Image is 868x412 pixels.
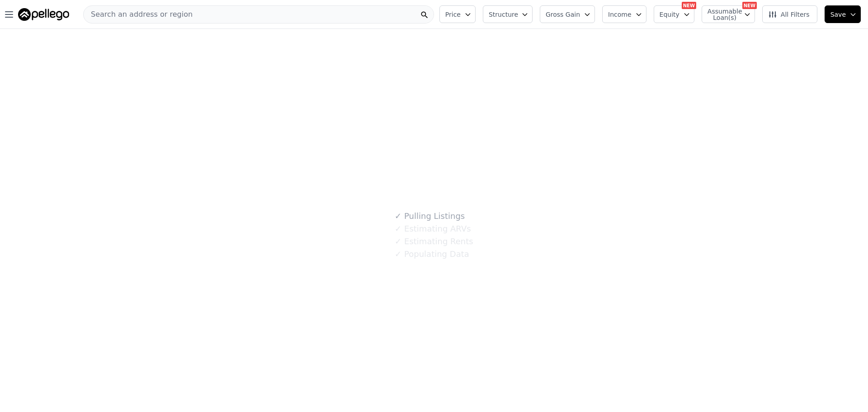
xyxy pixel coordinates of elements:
span: Equity [660,10,679,19]
button: Gross Gain [540,5,595,23]
span: ✓ [395,237,401,246]
span: Gross Gain [546,10,580,19]
div: NEW [742,2,757,9]
button: Equity [654,5,694,23]
span: Search an address or region [84,9,193,20]
div: Estimating Rents [395,235,473,248]
span: ✓ [395,224,401,233]
button: Income [602,5,646,23]
img: Pellego [18,8,69,21]
div: NEW [682,2,696,9]
span: All Filters [768,10,810,19]
button: All Filters [762,5,817,23]
span: Income [608,10,632,19]
span: Assumable Loan(s) [708,8,736,21]
span: ✓ [395,212,401,221]
span: Save [830,10,846,19]
button: Assumable Loan(s) [702,5,755,23]
span: Price [445,10,461,19]
button: Structure [483,5,533,23]
div: Estimating ARVs [395,223,471,235]
div: Pulling Listings [395,210,465,223]
div: Populating Data [395,248,469,260]
button: Save [825,5,861,23]
button: Price [439,5,476,23]
span: Structure [489,10,518,19]
span: ✓ [395,250,401,259]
